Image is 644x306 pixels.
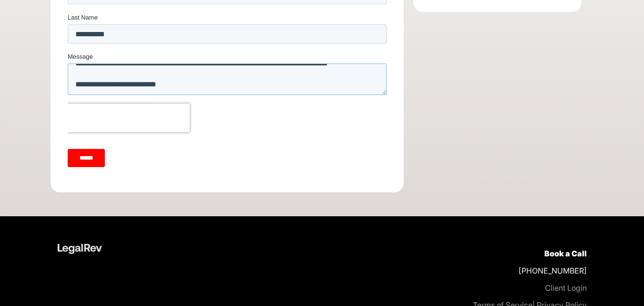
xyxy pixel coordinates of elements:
a: Client Login [545,283,587,293]
a: Book a Call [544,249,587,258]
